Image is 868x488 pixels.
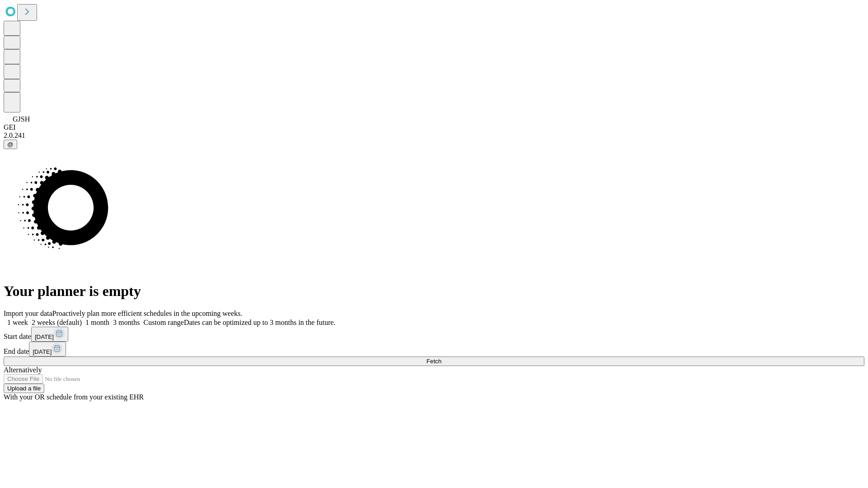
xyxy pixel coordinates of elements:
button: Upload a file [4,384,44,393]
button: @ [4,140,17,149]
span: @ [7,141,14,148]
span: Proactively plan more efficient schedules in the upcoming weeks. [52,310,242,317]
span: 1 month [85,319,109,326]
span: Custom range [143,319,184,326]
h1: Your planner is empty [4,283,864,300]
div: End date [4,342,864,357]
span: With your OR schedule from your existing EHR [4,393,144,401]
div: GEI [4,123,864,131]
span: 1 week [7,319,28,326]
div: Start date [4,327,864,342]
button: [DATE] [31,327,68,342]
div: 2.0.241 [4,131,864,140]
span: GJSH [13,115,30,123]
span: 2 weeks (default) [32,319,82,326]
button: Fetch [4,357,864,366]
span: Fetch [426,358,441,365]
button: [DATE] [29,342,66,357]
span: 3 months [113,319,140,326]
span: Alternatively [4,366,42,374]
span: Dates can be optimized up to 3 months in the future. [184,319,335,326]
span: Import your data [4,310,52,317]
span: [DATE] [33,348,52,355]
span: [DATE] [35,333,54,340]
